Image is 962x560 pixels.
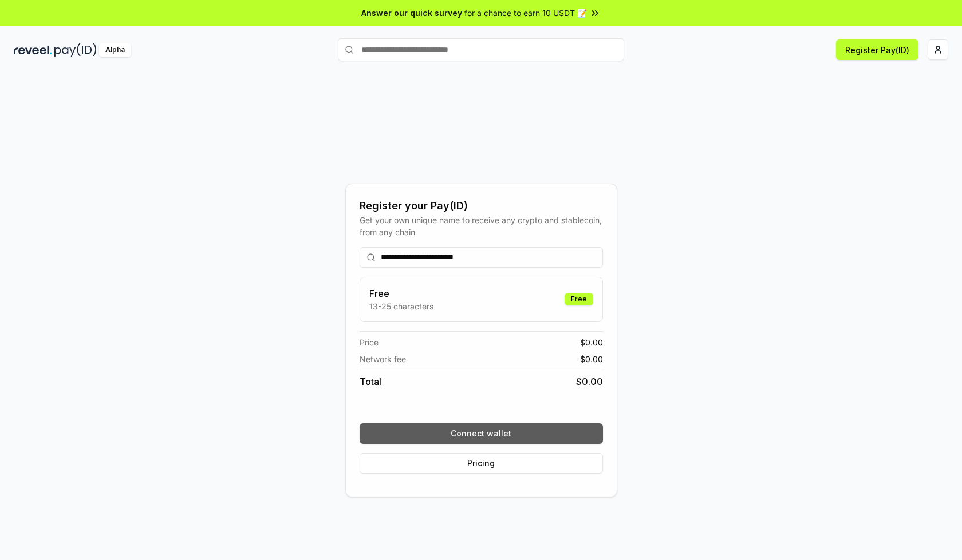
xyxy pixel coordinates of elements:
span: Total [360,375,381,388]
span: $ 0.00 [580,336,603,348]
div: Free [565,293,593,305]
button: Pricing [360,453,603,474]
p: 13-25 characters [369,300,433,312]
img: reveel_dark [14,43,52,57]
span: Answer our quick survey [361,7,462,19]
span: for a chance to earn 10 USDT 📝 [464,7,587,19]
div: Register your Pay(ID) [360,198,603,214]
h3: Free [369,287,433,300]
button: Connect wallet [360,423,603,444]
div: Alpha [99,43,131,57]
span: Network fee [360,353,406,365]
span: $ 0.00 [576,375,603,388]
span: Price [360,336,379,348]
span: $ 0.00 [580,353,603,365]
div: Get your own unique name to receive any crypto and stablecoin, from any chain [360,214,603,238]
img: pay_id [54,43,97,57]
button: Register Pay(ID) [836,39,918,60]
